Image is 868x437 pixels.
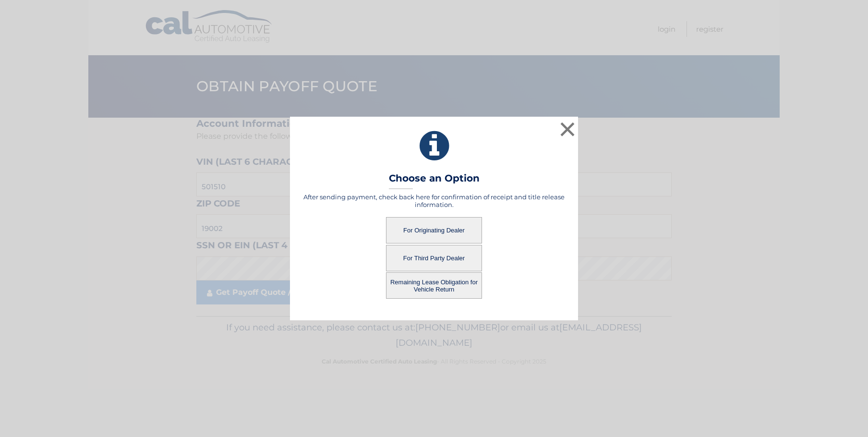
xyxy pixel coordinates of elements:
button: × [558,120,577,139]
button: For Originating Dealer [386,217,482,243]
h5: After sending payment, check back here for confirmation of receipt and title release information. [302,193,566,208]
button: Remaining Lease Obligation for Vehicle Return [386,272,482,299]
h3: Choose an Option [389,172,480,189]
button: For Third Party Dealer [386,245,482,271]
